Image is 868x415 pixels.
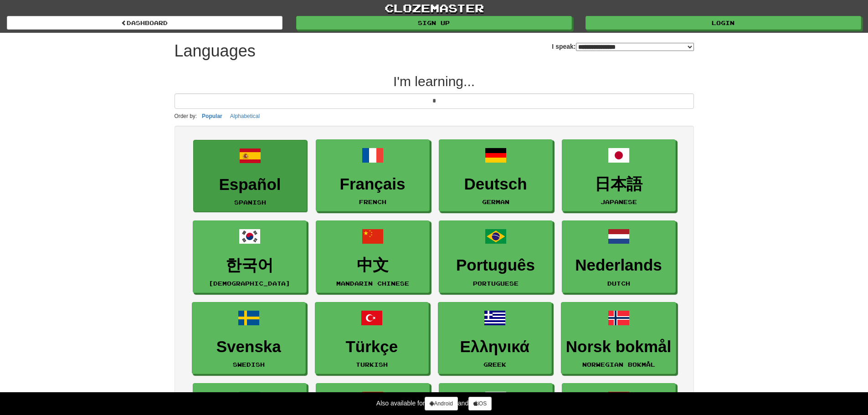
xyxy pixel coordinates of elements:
[193,140,307,212] a: EspañolSpanish
[175,113,197,119] small: Order by:
[175,42,256,60] h1: Languages
[199,111,225,121] button: Popular
[321,175,425,193] h3: Français
[468,397,492,410] a: iOS
[227,111,262,121] button: Alphabetical
[193,220,307,293] a: 한국어[DEMOGRAPHIC_DATA]
[425,397,457,410] a: Android
[356,361,388,368] small: Turkish
[315,302,429,374] a: TürkçeTurkish
[482,199,509,205] small: German
[336,280,409,287] small: Mandarin Chinese
[601,199,637,205] small: Japanese
[321,256,425,274] h3: 中文
[444,256,548,274] h3: Português
[316,220,430,293] a: 中文Mandarin Chinese
[359,199,386,205] small: French
[443,338,547,356] h3: Ελληνικά
[198,256,302,274] h3: 한국어
[320,338,424,356] h3: Türkçe
[582,361,655,368] small: Norwegian Bokmål
[198,176,302,194] h3: Español
[567,256,671,274] h3: Nederlands
[439,220,553,293] a: PortuguêsPortuguese
[316,139,430,212] a: FrançaisFrench
[296,16,572,30] a: Sign up
[438,302,552,374] a: ΕλληνικάGreek
[561,302,676,374] a: Norsk bokmålNorwegian Bokmål
[192,302,306,374] a: SvenskaSwedish
[473,280,519,287] small: Portuguese
[483,361,506,368] small: Greek
[552,42,693,51] label: I speak:
[567,175,671,193] h3: 日本語
[197,338,301,356] h3: Svenska
[7,16,282,30] a: dashboard
[607,280,630,287] small: Dutch
[234,199,266,205] small: Spanish
[562,139,676,212] a: 日本語Japanese
[562,220,676,293] a: NederlandsDutch
[566,338,671,356] h3: Norsk bokmål
[209,280,290,287] small: [DEMOGRAPHIC_DATA]
[233,361,265,368] small: Swedish
[586,16,861,30] a: Login
[175,74,694,89] h2: I'm learning...
[444,175,548,193] h3: Deutsch
[439,139,553,212] a: DeutschGerman
[576,43,694,51] select: I speak:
